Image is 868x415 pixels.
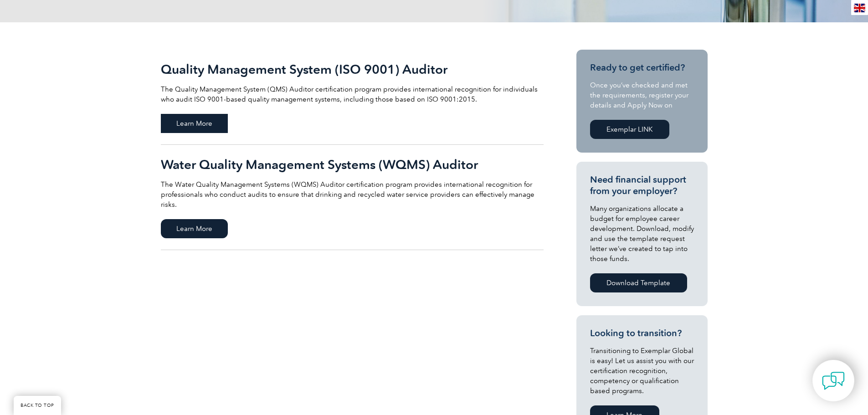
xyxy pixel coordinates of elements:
[590,204,694,264] p: Many organizations allocate a budget for employee career development. Download, modify and use th...
[590,174,694,197] h3: Need financial support from your employer?
[161,114,228,133] span: Learn More
[590,80,694,110] p: Once you’ve checked and met the requirements, register your details and Apply Now on
[590,273,687,292] a: Download Template
[590,328,694,339] h3: Looking to transition?
[590,62,694,73] h3: Ready to get certified?
[161,219,228,238] span: Learn More
[14,396,61,415] a: BACK TO TOP
[161,62,544,77] h2: Quality Management System (ISO 9001) Auditor
[590,346,694,396] p: Transitioning to Exemplar Global is easy! Let us assist you with our certification recognition, c...
[161,179,544,210] p: The Water Quality Management Systems (WQMS) Auditor certification program provides international ...
[161,157,544,172] h2: Water Quality Management Systems (WQMS) Auditor
[822,369,845,392] img: contact-chat.png
[161,84,544,104] p: The Quality Management System (QMS) Auditor certification program provides international recognit...
[161,145,544,250] a: Water Quality Management Systems (WQMS) Auditor The Water Quality Management Systems (WQMS) Audit...
[161,50,544,145] a: Quality Management System (ISO 9001) Auditor The Quality Management System (QMS) Auditor certific...
[590,120,669,139] a: Exemplar LINK
[854,4,865,12] img: en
